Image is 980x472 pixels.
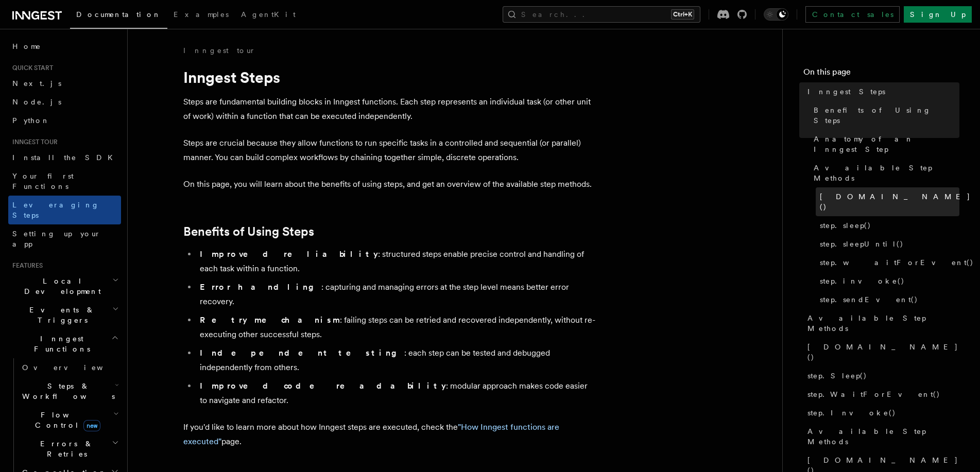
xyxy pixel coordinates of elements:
span: step.Invoke() [807,408,896,418]
a: Leveraging Steps [8,196,121,224]
span: Inngest Functions [8,334,111,354]
a: Home [8,37,121,56]
a: Anatomy of an Inngest Step [810,130,959,159]
a: Inngest tour [183,45,255,56]
a: Sign Up [904,6,972,23]
a: Overview [18,358,121,377]
span: Install the SDK [12,153,119,162]
span: Flow Control [18,410,113,430]
span: [DOMAIN_NAME]() [807,342,959,362]
a: Available Step Methods [803,422,959,451]
a: Documentation [70,3,167,29]
strong: Independent testing [200,348,404,358]
span: Steps & Workflows [18,381,115,401]
a: Next.js [8,74,121,93]
span: Anatomy of an Inngest Step [814,134,959,154]
span: step.sleepUntil() [820,239,904,249]
a: Your first Functions [8,167,121,196]
span: Local Development [8,276,112,296]
span: Errors & Retries [18,439,112,459]
a: Benefits of Using Steps [183,224,314,239]
span: Documentation [76,10,161,19]
span: Your first Functions [12,172,74,190]
a: Available Step Methods [803,309,959,338]
a: AgentKit [235,3,302,28]
span: Setting up your app [12,230,101,248]
a: Benefits of Using Steps [810,101,959,130]
button: Search...Ctrl+K [503,6,700,23]
kbd: Ctrl+K [671,9,694,20]
span: Inngest tour [8,138,58,146]
h4: On this page [803,66,959,82]
p: If you'd like to learn more about how Inngest steps are executed, check the page. [183,420,595,449]
a: step.invoke() [816,272,959,290]
span: step.sendEvent() [820,294,918,305]
a: step.Sleep() [803,366,959,385]
a: Inngest Steps [803,82,959,101]
a: step.WaitForEvent() [803,385,959,404]
li: : each step can be tested and debugged independently from others. [197,346,595,375]
strong: Improved reliability [200,249,378,259]
li: : failing steps can be retried and recovered independently, without re-executing other successful... [197,313,595,342]
span: Features [8,261,43,270]
a: Python [8,111,121,130]
span: new [83,420,100,431]
span: [DOMAIN_NAME]() [820,191,971,212]
a: Contact sales [805,6,900,23]
strong: Error handling [200,282,321,292]
button: Inngest Functions [8,329,121,358]
p: Steps are crucial because they allow functions to run specific tasks in a controlled and sequenti... [183,136,595,165]
strong: Improved code readability [200,381,446,391]
a: step.sendEvent() [816,290,959,309]
a: Node.js [8,93,121,111]
span: Node.js [12,98,61,106]
span: Home [12,41,41,51]
span: Quick start [8,64,53,72]
a: Examples [167,3,235,28]
span: step.Sleep() [807,371,867,381]
a: Available Step Methods [810,159,959,187]
a: Install the SDK [8,148,121,167]
span: Available Step Methods [814,163,959,183]
button: Errors & Retries [18,434,121,463]
span: Python [12,116,50,125]
li: : modular approach makes code easier to navigate and refactor. [197,379,595,408]
button: Steps & Workflows [18,377,121,406]
span: Examples [174,10,229,19]
span: Events & Triggers [8,305,112,325]
a: step.sleepUntil() [816,235,959,253]
span: Benefits of Using Steps [814,105,959,126]
h1: Inngest Steps [183,68,595,86]
span: step.waitForEvent() [820,257,974,268]
li: : capturing and managing errors at the step level means better error recovery. [197,280,595,309]
span: AgentKit [241,10,296,19]
p: On this page, you will learn about the benefits of using steps, and get an overview of the availa... [183,177,595,191]
button: Toggle dark mode [764,8,788,21]
span: Next.js [12,79,61,88]
a: Setting up your app [8,224,121,253]
button: Flow Controlnew [18,406,121,434]
li: : structured steps enable precise control and handling of each task within a function. [197,247,595,276]
span: step.sleep() [820,220,871,231]
button: Events & Triggers [8,301,121,329]
a: [DOMAIN_NAME]() [816,187,959,216]
span: Leveraging Steps [12,201,99,219]
strong: Retry mechanism [200,315,340,325]
span: Available Step Methods [807,313,959,334]
a: step.sleep() [816,216,959,235]
span: Overview [22,363,128,372]
p: Steps are fundamental building blocks in Inngest functions. Each step represents an individual ta... [183,95,595,124]
a: step.waitForEvent() [816,253,959,272]
a: step.Invoke() [803,404,959,422]
span: Available Step Methods [807,426,959,447]
span: Inngest Steps [807,86,885,97]
button: Local Development [8,272,121,301]
span: step.invoke() [820,276,905,286]
span: step.WaitForEvent() [807,389,940,399]
a: [DOMAIN_NAME]() [803,338,959,366]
